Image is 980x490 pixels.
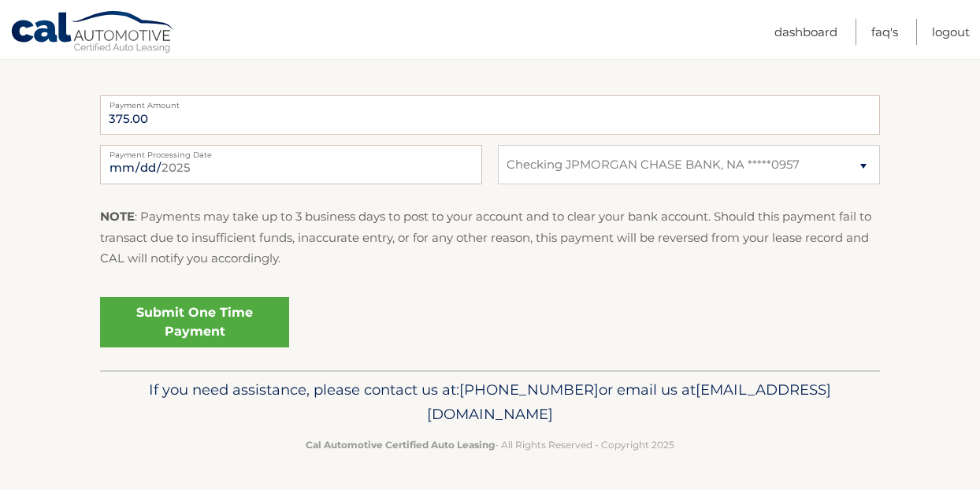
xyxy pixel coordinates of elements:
input: Payment Amount [100,95,880,135]
label: Payment Processing Date [100,145,482,158]
a: Cal Automotive [10,10,176,56]
p: : Payments may take up to 3 business days to post to your account and to clear your bank account.... [100,206,880,269]
p: - All Rights Reserved - Copyright 2025 [110,436,870,453]
p: If you need assistance, please contact us at: or email us at [110,377,870,428]
a: Logout [932,19,970,45]
label: Payment Amount [100,95,880,108]
strong: Cal Automotive Certified Auto Leasing [306,439,495,451]
span: [PHONE_NUMBER] [459,380,599,399]
a: FAQ's [871,19,898,45]
input: Payment Date [100,145,482,184]
strong: NOTE [100,209,135,224]
a: Dashboard [774,19,837,45]
a: Submit One Time Payment [100,297,289,347]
